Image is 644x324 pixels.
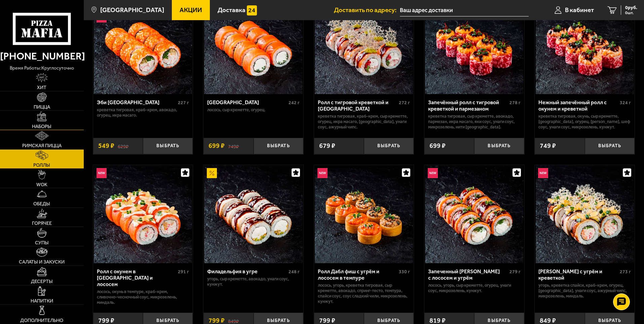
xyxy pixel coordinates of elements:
[94,165,192,263] img: Ролл с окунем в темпуре и лососем
[318,283,410,304] p: лосось, угорь, креветка тигровая, Сыр креметте, авокадо, спринг-тесто, темпура, спайси соус, соус...
[428,114,521,130] p: креветка тигровая, Сыр креметте, авокадо, пармезан, икра масаго, яки соус, унаги соус, микрозелен...
[97,168,107,178] img: Новинка
[540,143,556,149] span: 749 ₽
[509,269,521,275] span: 279 г
[319,143,335,149] span: 679 ₽
[400,4,529,16] input: Ваш адрес доставки
[35,240,49,245] span: Супы
[538,283,631,299] p: угорь, креветка спайси, краб-крем, огурец, [GEOGRAPHIC_DATA], унаги соус, ажурный чипс, микрозеле...
[334,7,400,13] span: Доставить по адресу:
[585,138,635,154] button: Выбрать
[31,298,53,303] span: Напитки
[178,269,189,275] span: 291 г
[536,165,634,263] img: Ролл Калипсо с угрём и креветкой
[424,165,524,263] a: НовинкаЗапеченный ролл Гурмэ с лососем и угрём
[32,124,51,129] span: Наборы
[100,7,164,13] span: [GEOGRAPHIC_DATA]
[180,7,202,13] span: Акции
[34,105,50,109] span: Пицца
[228,143,239,149] s: 749 ₽
[22,143,62,148] span: Римская пицца
[207,99,287,106] div: [GEOGRAPHIC_DATA]
[428,168,438,178] img: Новинка
[317,168,328,178] img: Новинка
[98,317,114,324] span: 799 ₽
[32,221,52,226] span: Горячее
[33,201,50,206] span: Обеды
[289,269,300,275] span: 248 г
[364,138,414,154] button: Выбрать
[625,5,637,10] span: 0 руб.
[509,100,521,106] span: 278 г
[254,138,303,154] button: Выбрать
[207,276,300,287] p: угорь, Сыр креметте, авокадо, унаги соус, кунжут.
[319,317,335,324] span: 799 ₽
[400,4,529,16] span: Санкт-Петербург Белградская улица 10
[399,269,410,275] span: 330 г
[207,268,287,275] div: Филадельфия в угре
[97,107,189,118] p: креветка тигровая, краб-крем, авокадо, огурец, икра масаго.
[98,143,114,149] span: 549 ₽
[204,165,302,263] img: Филадельфия в угре
[118,143,128,149] s: 629 ₽
[97,289,189,305] p: лосось, окунь в темпуре, краб-крем, сливочно-чесночный соус, микрозелень, миндаль.
[538,268,618,281] div: [PERSON_NAME] с угрём и креветкой
[565,7,594,13] span: В кабинет
[36,182,47,187] span: WOK
[207,107,300,113] p: лосось, Сыр креметте, огурец.
[209,317,225,324] span: 799 ₽
[620,100,631,106] span: 324 г
[538,99,618,112] div: Нежный запечённый ролл с окунем и креветкой
[399,100,410,106] span: 272 г
[289,100,300,106] span: 242 г
[620,269,631,275] span: 273 г
[429,317,446,324] span: 819 ₽
[31,279,53,284] span: Десерты
[538,114,631,130] p: креветка тигровая, окунь, Сыр креметте, [GEOGRAPHIC_DATA], огурец, [PERSON_NAME], шеф соус, унаги...
[428,268,508,281] div: Запеченный [PERSON_NAME] с лососем и угрём
[143,138,193,154] button: Выбрать
[33,163,50,167] span: Роллы
[19,259,65,264] span: Салаты и закуски
[538,168,548,178] img: Новинка
[625,11,637,15] span: 0 шт.
[425,165,523,263] img: Запеченный ролл Гурмэ с лососем и угрём
[228,317,239,324] s: 849 ₽
[247,5,257,15] img: 15daf4d41897b9f0e9f617042186c801.svg
[203,165,303,263] a: АкционныйФиладельфия в угре
[20,318,63,323] span: Дополнительно
[535,165,635,263] a: НовинкаРолл Калипсо с угрём и креветкой
[97,268,177,287] div: Ролл с окунем в [GEOGRAPHIC_DATA] и лососем
[93,165,193,263] a: НовинкаРолл с окунем в темпуре и лососем
[318,114,410,130] p: креветка тигровая, краб-крем, Сыр креметте, огурец, икра масаго, [GEOGRAPHIC_DATA], унаги соус, а...
[207,168,217,178] img: Акционный
[37,85,46,90] span: Хит
[97,99,177,106] div: Эби [GEOGRAPHIC_DATA]
[318,268,397,281] div: Ролл Дабл фиш с угрём и лососем в темпуре
[540,317,556,324] span: 849 ₽
[428,99,508,112] div: Запечённый ролл с тигровой креветкой и пармезаном
[474,138,524,154] button: Выбрать
[209,143,225,149] span: 699 ₽
[315,165,413,263] img: Ролл Дабл фиш с угрём и лососем в темпуре
[218,7,245,13] span: Доставка
[314,165,414,263] a: НовинкаРолл Дабл фиш с угрём и лососем в темпуре
[429,143,446,149] span: 699 ₽
[178,100,189,106] span: 227 г
[318,99,397,112] div: Ролл с тигровой креветкой и [GEOGRAPHIC_DATA]
[428,283,521,293] p: лосось, угорь, Сыр креметте, огурец, унаги соус, микрозелень, кунжут.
